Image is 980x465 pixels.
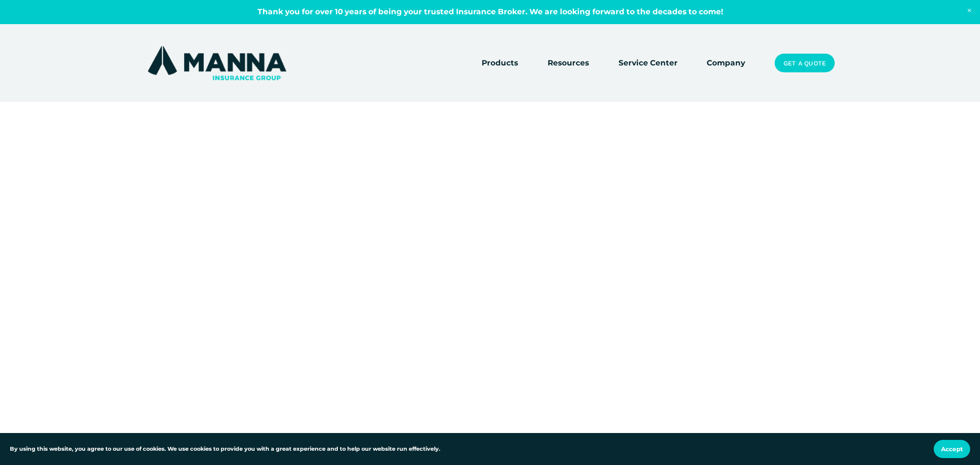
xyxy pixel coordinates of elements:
span: Accept [941,445,963,453]
a: Get a Quote [775,54,835,72]
p: By using this website, you agree to our use of cookies. We use cookies to provide you with a grea... [10,445,440,454]
a: folder dropdown [482,56,518,70]
img: Manna Insurance Group [145,44,289,82]
button: Accept [934,440,970,458]
span: Products [482,57,518,69]
a: Service Center [619,56,678,70]
span: Resources [548,57,589,69]
a: Company [707,56,745,70]
a: folder dropdown [548,56,589,70]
